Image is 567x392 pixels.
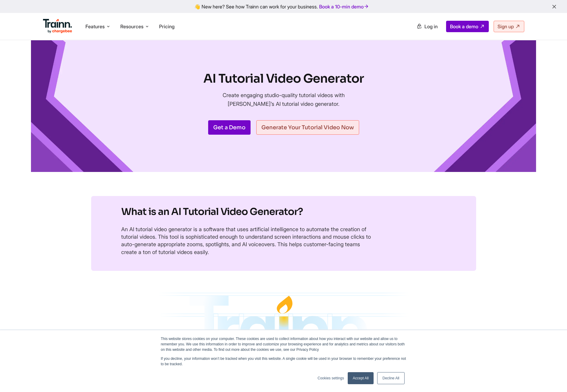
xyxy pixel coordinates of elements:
a: Generate Your Tutorial Video Now [256,120,359,135]
a: Accept All [348,372,374,384]
span: Resources [120,23,143,30]
p: This website stores cookies on your computer. These cookies are used to collect information about... [161,336,406,352]
a: Decline All [377,372,404,384]
span: Sign up [498,23,514,29]
div: 👋 New here? See how Trainn can work for your business. [4,4,563,9]
p: Create engaging studio-quality tutorial videos with [PERSON_NAME]’s AI tutorial video generator. [203,91,364,108]
span: Features [85,23,105,30]
span: Book a demo [450,23,478,29]
img: Trainn Logo [43,19,72,33]
a: Book a demo [446,21,489,32]
p: If you decline, your information won’t be tracked when you visit this website. A single cookie wi... [161,356,406,367]
img: create product demo videos online [127,290,440,384]
a: Book a 10-min demo [318,2,370,11]
a: Cookies settings [318,375,344,381]
a: Get a Demo [208,120,251,135]
a: Log in [413,21,441,32]
h1: AI Tutorial Video Generator [203,70,364,87]
h2: What is an AI Tutorial Video Generator? [121,206,446,218]
a: Pricing [159,23,174,29]
p: An AI tutorial video generator is a software that uses artificial intelligence to automate the cr... [121,225,374,256]
span: Log in [424,23,438,29]
a: Sign up [494,21,524,32]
